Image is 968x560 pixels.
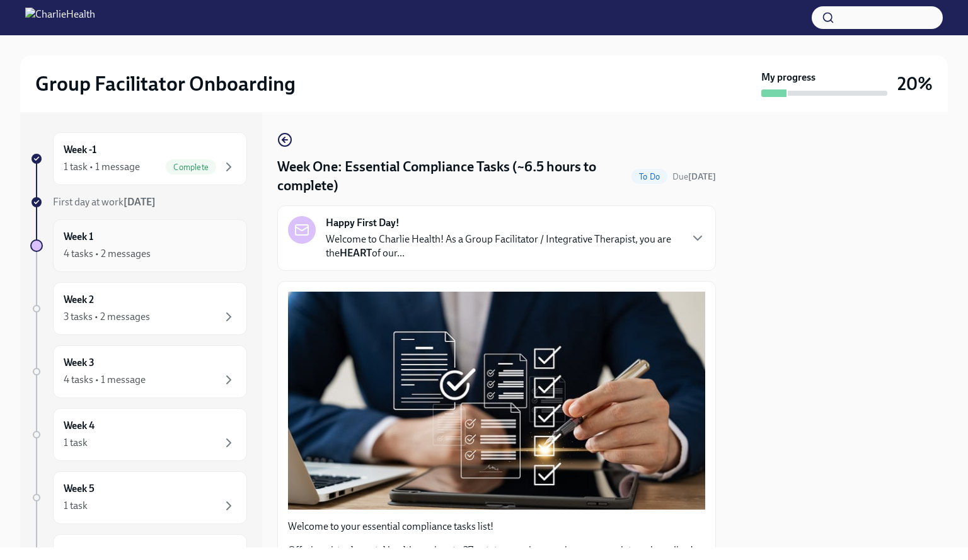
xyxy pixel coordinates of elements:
div: 1 task [64,436,88,450]
strong: HEART [340,247,372,259]
strong: Happy First Day! [326,216,400,230]
h4: Week One: Essential Compliance Tasks (~6.5 hours to complete) [277,157,626,195]
a: Week -11 task • 1 messageComplete [30,132,247,185]
a: Week 23 tasks • 2 messages [30,282,247,335]
span: Complete [166,163,216,172]
a: Week 41 task [30,408,247,461]
span: First day at work [53,196,156,208]
button: Zoom image [288,292,705,510]
span: September 9th, 2025 09:00 [672,171,716,183]
a: Week 51 task [30,471,247,524]
h6: Week 3 [64,356,95,370]
div: 4 tasks • 1 message [64,373,146,387]
strong: My progress [761,71,815,84]
img: CharlieHealth [25,8,95,28]
strong: [DATE] [688,171,716,182]
a: First day at work[DATE] [30,195,247,209]
div: 4 tasks • 2 messages [64,247,151,261]
span: To Do [631,172,667,181]
div: 1 task • 1 message [64,160,140,174]
h6: Week 6 [64,545,95,559]
p: Welcome to your essential compliance tasks list! [288,520,705,534]
h6: Week 5 [64,482,95,496]
h2: Group Facilitator Onboarding [35,71,296,96]
h6: Week 2 [64,293,94,307]
span: Due [672,171,716,182]
h3: 20% [897,72,933,95]
p: Welcome to Charlie Health! As a Group Facilitator / Integrative Therapist, you are the of our... [326,232,680,260]
div: 3 tasks • 2 messages [64,310,150,324]
strong: [DATE] [124,196,156,208]
h6: Week 4 [64,419,95,433]
a: Week 34 tasks • 1 message [30,345,247,398]
a: Week 14 tasks • 2 messages [30,219,247,272]
div: 1 task [64,499,88,513]
h6: Week -1 [64,143,96,157]
h6: Week 1 [64,230,93,244]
